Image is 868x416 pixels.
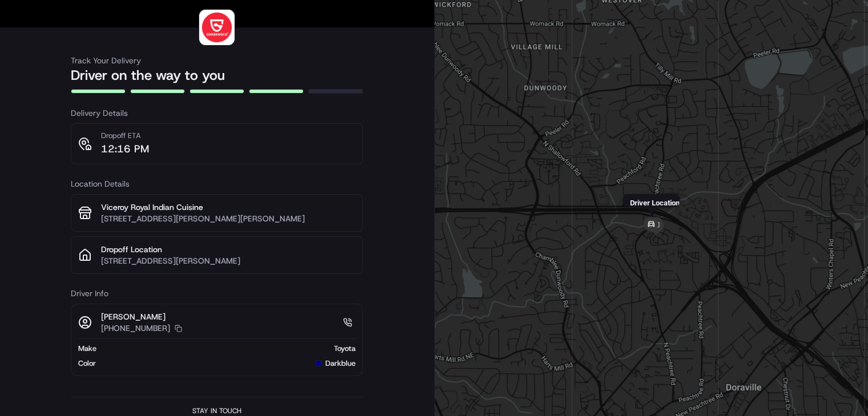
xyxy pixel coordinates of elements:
[101,141,149,157] p: 12:16 PM
[334,344,356,354] span: Toyota
[71,66,363,84] h2: Driver on the way to you
[71,55,363,66] h3: Track Your Delivery
[101,322,170,334] p: [PHONE_NUMBER]
[78,358,96,369] span: Color
[201,12,232,43] img: logo-public_tracking_screen-Rajput%2520Indian%2520Cuisine-1708211303364.png
[71,178,363,189] h3: Location Details
[101,213,356,224] p: [STREET_ADDRESS][PERSON_NAME][PERSON_NAME]
[101,311,182,322] p: [PERSON_NAME]
[630,199,680,207] p: Driver Location
[101,244,356,255] p: Dropoff Location
[325,358,356,369] span: darkblue
[71,107,363,119] h3: Delivery Details
[78,344,96,354] span: Make
[71,288,363,299] h3: Driver Info
[101,255,356,266] p: [STREET_ADDRESS][PERSON_NAME]
[101,201,356,213] p: Viceroy Royal Indian Cuisine
[192,406,241,415] h3: Stay in touch
[101,131,149,141] p: Dropoff ETA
